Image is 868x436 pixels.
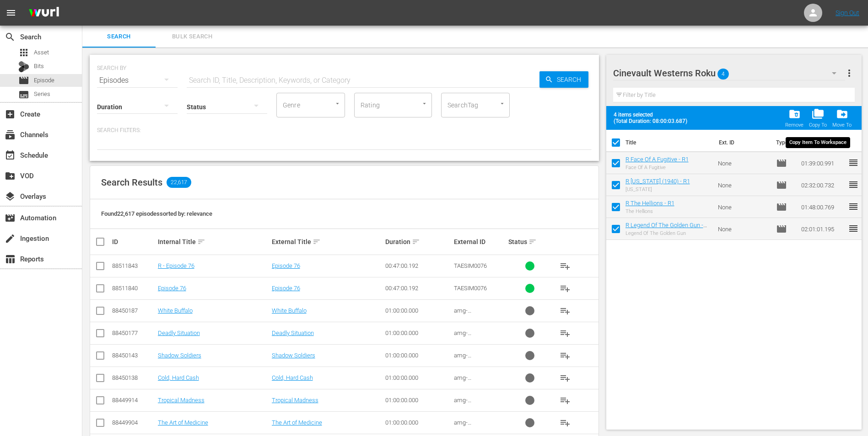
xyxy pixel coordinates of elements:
[554,367,576,389] button: playlist_add
[272,352,315,359] a: Shadow Soldiers
[112,419,155,426] div: 88449904
[158,307,193,314] a: White Buffalo
[97,127,592,134] p: Search Filters:
[560,305,571,316] span: playlist_add
[806,105,830,131] button: Copy To
[560,283,571,294] span: playlist_add
[5,7,16,18] span: menu
[5,150,16,161] span: Schedule
[5,32,16,43] span: Search
[776,223,787,234] span: Episode
[625,200,674,207] a: R The Hellions - R1
[412,238,420,246] span: sort
[554,345,576,367] button: playlist_add
[528,238,537,246] span: sort
[848,201,859,212] span: reorder
[18,47,29,58] span: Asset
[5,254,16,265] span: Reports
[158,374,199,381] a: Cold, Hard Cash
[539,71,588,88] button: Search
[454,352,499,366] span: amg-EP000022800132
[553,71,588,88] span: Search
[848,179,859,190] span: reorder
[88,32,150,42] span: Search
[798,218,848,240] td: 02:01:01.195
[34,76,54,85] span: Episode
[560,350,571,361] span: playlist_add
[5,109,16,120] span: Create
[112,330,155,336] div: 88450177
[836,108,848,120] span: drive_file_move
[158,262,194,269] a: R - Episode 76
[5,170,16,181] span: VOD
[454,262,487,269] span: TAESIM0076
[809,122,827,128] div: Copy To
[625,186,690,192] div: [US_STATE]
[5,129,16,140] span: Channels
[97,68,178,93] div: Episodes
[34,90,50,99] span: Series
[101,177,162,188] span: Search Results
[5,191,16,202] span: Overlays
[454,238,506,245] div: External ID
[420,99,429,108] button: Open
[158,419,208,426] a: The Art of Medicine
[112,262,155,269] div: 88511843
[796,130,851,155] th: Duration
[18,89,29,100] span: Series
[5,213,16,223] span: Automation
[848,223,859,234] span: reorder
[272,307,307,314] a: White Buffalo
[112,285,155,292] div: 88511840
[272,262,300,269] a: Episode 76
[34,62,44,71] span: Bits
[272,330,314,336] a: Deadly Situation
[454,285,487,292] span: TAESIM0076
[714,196,772,218] td: None
[798,196,848,218] td: 01:48:00.769
[625,230,711,236] div: Legend Of The Golden Gun
[776,202,787,213] span: Episode
[22,2,66,24] img: ans4CAIJ8jUAAAAAAAAAAAAAAAAAAAAAAAAgQb4GAAAAAAAAAAAAAAAAAAAAAAAAJMjXAAAAAAAAAAAAAAAAAAAAAAAAgAT5G...
[554,255,576,277] button: playlist_add
[161,32,223,42] span: Bulk Search
[158,330,200,336] a: Deadly Situation
[112,238,155,245] div: ID
[101,210,212,217] span: Found 22,617 episodes sorted by: relevance
[385,285,451,292] div: 00:47:00.192
[333,99,342,108] button: Open
[385,374,451,381] div: 01:00:00.000
[18,61,29,72] div: Bits
[785,122,803,128] div: Remove
[554,322,576,344] button: playlist_add
[454,307,499,321] span: amg-EP000672640197
[313,238,321,246] span: sort
[614,118,691,124] span: (Total Duration: 08:00:03.687)
[625,208,674,214] div: The Hellions
[34,48,49,57] span: Asset
[844,68,855,79] span: more_vert
[5,233,16,244] span: Ingestion
[830,105,854,131] span: Move Item To Workspace
[18,75,29,86] span: Episode
[158,352,201,359] a: Shadow Soldiers
[832,122,852,128] div: Move To
[385,262,451,269] div: 00:47:00.192
[782,105,806,131] button: Remove
[714,174,772,196] td: None
[625,178,690,185] a: R [US_STATE] (1940) - R1
[771,130,796,155] th: Type
[798,152,848,174] td: 01:39:00.991
[454,330,499,343] span: amg-EP000672640196
[112,352,155,359] div: 88450143
[385,419,451,426] div: 01:00:00.000
[625,130,713,155] th: Title
[788,108,801,120] span: folder_delete
[776,158,787,169] span: Episode
[713,130,771,155] th: Ext. ID
[554,300,576,322] button: playlist_add
[158,236,269,247] div: Internal Title
[554,412,576,434] button: playlist_add
[498,99,507,108] button: Open
[385,307,451,314] div: 01:00:00.000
